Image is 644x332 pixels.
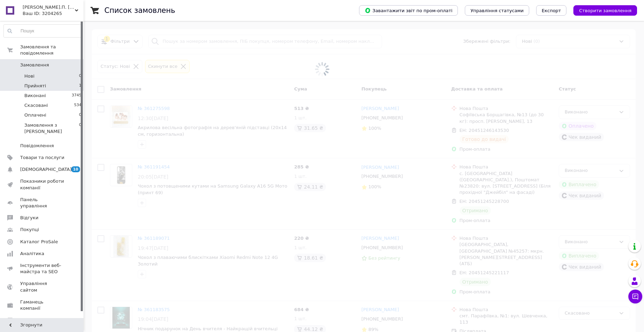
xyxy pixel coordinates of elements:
[20,215,38,221] span: Відгуки
[365,7,452,14] span: Завантажити звіт по пром-оплаті
[20,227,39,233] span: Покупці
[72,93,81,99] span: 3745
[20,44,84,56] span: Замовлення та повідомлення
[20,317,38,323] span: Маркет
[579,8,631,13] span: Створити замовлення
[628,290,642,303] button: Чат з покупцем
[79,83,81,89] span: 1
[20,280,64,293] span: Управління сайтом
[24,83,46,89] span: Прийняті
[20,155,64,161] span: Товари та послуги
[20,143,54,149] span: Повідомлення
[542,8,561,13] span: Експорт
[24,93,46,99] span: Виконані
[24,122,79,135] span: Замовлення з [PERSON_NAME]
[24,112,46,118] span: Оплачені
[4,25,82,37] input: Пошук
[20,178,64,191] span: Показники роботи компанії
[20,262,64,275] span: Інструменти веб-майстра та SEO
[20,197,64,209] span: Панель управління
[24,73,34,79] span: Нові
[465,5,529,16] button: Управління статусами
[359,5,458,16] button: Завантажити звіт по пром-оплаті
[20,299,64,311] span: Гаманець компанії
[23,4,75,10] span: П.П. Tina
[20,166,72,173] span: [DEMOGRAPHIC_DATA]
[20,62,49,68] span: Замовлення
[23,10,84,17] div: Ваш ID: 3204265
[573,5,637,16] button: Створити замовлення
[71,166,80,172] span: 10
[79,122,81,135] span: 0
[20,251,44,257] span: Аналітика
[470,8,524,13] span: Управління статусами
[20,239,58,245] span: Каталог ProSale
[79,73,81,79] span: 0
[79,112,81,118] span: 0
[24,102,48,109] span: Скасовані
[74,102,81,109] span: 534
[566,8,637,13] a: Створити замовлення
[536,5,567,16] button: Експорт
[104,6,175,15] h1: Список замовлень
